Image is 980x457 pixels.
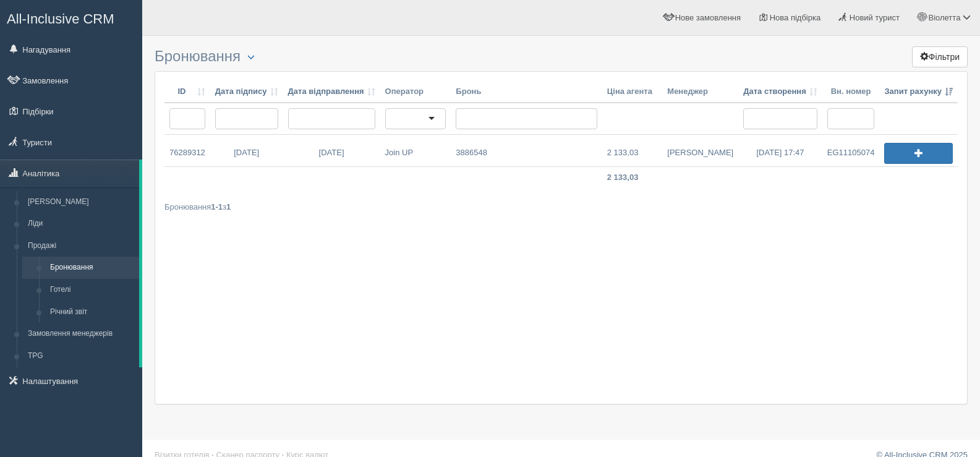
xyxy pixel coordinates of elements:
span: Нова підбірка [770,13,821,22]
div: Бронювання з [164,201,958,213]
span: All-Inclusive CRM [7,11,114,27]
a: Join UP [380,135,451,166]
button: Фільтри [912,46,968,67]
a: [DATE] [210,135,283,166]
a: Ліди [22,213,139,235]
a: 76289312 [164,135,210,166]
th: Ціна агента [602,81,663,103]
a: ID [169,86,205,98]
a: Готелі [45,279,139,301]
a: Дата створення [743,86,817,98]
span: Новий турист [850,13,900,22]
a: EG11105074 [822,135,880,166]
th: Оператор [380,81,451,103]
th: Бронь [451,81,602,103]
a: All-Inclusive CRM [1,1,142,35]
a: [PERSON_NAME] [662,135,738,166]
a: [PERSON_NAME] [22,191,139,213]
a: Річний звіт [45,301,139,323]
th: Менеджер [662,81,738,103]
a: Дата відправлення [288,86,375,98]
a: 2 133,03 [602,135,663,166]
a: [DATE] [283,135,380,166]
a: Продажі [22,235,139,257]
a: Замовлення менеджерів [22,323,139,345]
a: Запит рахунку [884,86,953,98]
a: TPG [22,345,139,367]
b: 1-1 [211,202,223,211]
td: 2 133,03 [602,167,663,189]
span: Віолетта [928,13,960,22]
h3: Бронювання [155,48,968,65]
a: 3886548 [451,135,602,166]
a: Бронювання [45,257,139,279]
th: Вн. номер [822,81,880,103]
a: Дата підпису [215,86,278,98]
span: Нове замовлення [675,13,741,22]
a: [DATE] 17:47 [738,135,822,166]
b: 1 [226,202,231,211]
